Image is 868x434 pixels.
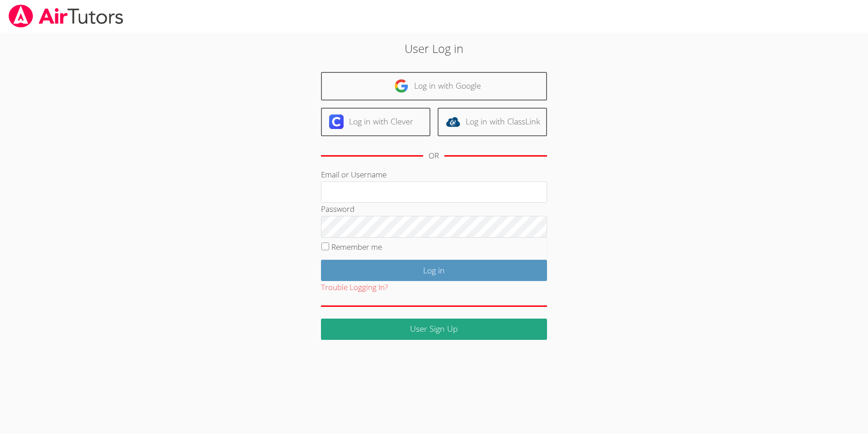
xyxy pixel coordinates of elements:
img: airtutors_banner-c4298cdbf04f3fff15de1276eac7730deb9818008684d7c2e4769d2f7ddbe033.png [8,5,124,28]
img: classlink-logo-d6bb404cc1216ec64c9a2012d9dc4662098be43eaf13dc465df04b49fa7ab582.svg [446,114,460,129]
label: Email or Username [321,169,387,180]
label: Password [321,204,354,214]
h2: User Log in [200,40,669,57]
img: google-logo-50288ca7cdecda66e5e0955fdab243c47b7ad437acaf1139b6f446037453330a.svg [394,79,409,93]
a: Log in with Clever [321,108,430,136]
img: clever-logo-6eab21bc6e7a338710f1a6ff85c0baf02591cd810cc4098c63d3a4b26e2feb20.svg [329,114,344,129]
label: Remember me [331,242,382,252]
a: Log in with ClassLink [438,108,547,136]
div: OR [429,149,439,162]
input: Log in [321,260,547,281]
button: Trouble Logging In? [321,281,388,294]
a: User Sign Up [321,319,547,340]
a: Log in with Google [321,72,547,100]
